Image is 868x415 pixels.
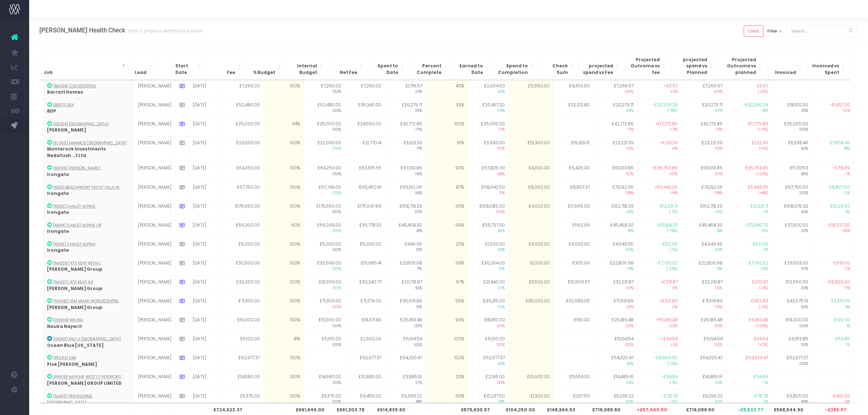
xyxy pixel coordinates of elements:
td: £22,806.98 [594,257,637,276]
td: 100% [264,80,304,99]
td: : [43,314,135,333]
td: £6,194.54 [594,333,637,352]
button: Clear [744,26,763,37]
td: [DATE] [189,219,224,238]
td: £175,650.00 [304,200,345,219]
td: £11,664.00 [554,371,594,390]
th: projected spend vs Planned: Activate to sort: Activate to sort: Activate to sort: Activate to sort [671,53,718,80]
td: [PERSON_NAME] [135,390,175,415]
td: £1,716.57 [385,80,426,99]
small: Work in progress performance report [125,27,203,34]
td: £24,550.00 [345,118,385,137]
td: £2,502.00 [345,333,385,352]
td: [DATE] [189,99,224,118]
span: Projected Outcome vs planned [722,57,756,76]
td: £30,599.00 [304,257,345,276]
td: [PERSON_NAME] [135,371,175,390]
span: £6.57 [757,83,768,90]
td: 55% [426,295,468,314]
td: 60% [264,219,304,238]
td: £71,279.09 [345,295,385,314]
td: £23,221.39 [594,137,637,162]
td: £6,194.54 [681,333,726,352]
td: 100% [426,118,468,137]
td: £101,013.86 [681,162,726,181]
th: Internal Budget: Activate to sort: Activate to sort: Activate to sort: Activate to sort [287,53,328,80]
td: £32,231.87 [594,276,637,295]
td: £20,467.20 [468,99,509,118]
td: £4,949.95 [594,238,637,257]
th: Start Date: Activate to sort: Activate to sort: Activate to sort: Activate to sort [172,53,206,80]
td: [PERSON_NAME] [135,314,175,333]
td: [DATE] [189,276,224,295]
td: £42,575.19 [772,295,812,314]
span: 100% [685,89,723,95]
td: £21,806.98 [385,257,426,276]
td: £6,100.00 [468,333,509,352]
td: £158,085.00 [468,200,509,219]
td: [DATE] [189,295,224,314]
span: projected spend vs Planned [675,57,707,76]
td: : [43,118,135,137]
td: £3,885.16 [385,371,426,390]
td: 90% [426,200,468,219]
td: £22,806.98 [681,257,726,276]
span: Internal Budget [290,63,317,76]
td: £8,807.37 [554,181,594,200]
td: £162,718.29 [681,200,726,219]
td: £37,500.00 [772,219,812,238]
td: [DATE] [189,181,224,200]
td: : [43,333,135,352]
td: : [43,238,135,257]
td: : [43,371,135,390]
td: £71,300.00 [224,295,264,314]
td: £18,810.00 [468,314,509,333]
td: [PERSON_NAME] [135,219,175,238]
td: 90% [426,162,468,181]
span: Net Fee [340,70,357,76]
th: Fee: Activate to sort: Activate to sort: Activate to sort: Activate to sort [206,53,246,80]
td: £39,215.00 [468,295,509,314]
td: 100% [264,371,304,390]
td: £162,718.29 [594,200,637,219]
span: 100% [308,108,341,114]
td: £305.99 [554,257,594,276]
td: £19,000.00 [772,314,812,333]
td: £22,999.00 [304,137,345,162]
td: [DATE] [189,80,224,99]
td: £9,805.00 [772,390,812,415]
td: £21,770.14 [345,137,385,162]
td: £20,731.87 [385,276,426,295]
td: 100% [264,200,304,219]
span: Fee [227,70,235,76]
td: £25,189.48 [594,314,637,333]
td: £45,458.30 [594,219,637,238]
td: [DATE] [189,200,224,219]
td: £62,977.37 [468,352,509,371]
td: £11,296.22 [594,390,637,415]
td: 99% [426,219,468,238]
td: £11,538.46 [772,137,812,162]
td: [DATE] [189,333,224,352]
td: £30,240.77 [345,276,385,295]
td: £2,904.00 [468,80,509,99]
td: 16% [426,137,468,162]
td: [PERSON_NAME] [135,295,175,314]
td: [PERSON_NAME] [135,352,175,371]
td: 90% [426,390,468,415]
span: Spent to Date [372,63,398,76]
span: -£32,200.29 [653,102,678,109]
td: £7,260.00 [304,80,345,99]
td: : [43,390,135,415]
span: 100% [598,89,633,95]
td: [PERSON_NAME] [135,99,175,118]
td: : [43,99,135,118]
abbr: [BD171] QEII [53,102,74,108]
td: 39% [426,99,468,118]
td: £20,279.71 [681,99,726,118]
td: 67% [426,276,468,295]
td: : [43,162,135,181]
td: £67,750.00 [224,181,264,200]
td: £4,000.00 [509,200,554,219]
td: £67,750.00 [772,181,812,200]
